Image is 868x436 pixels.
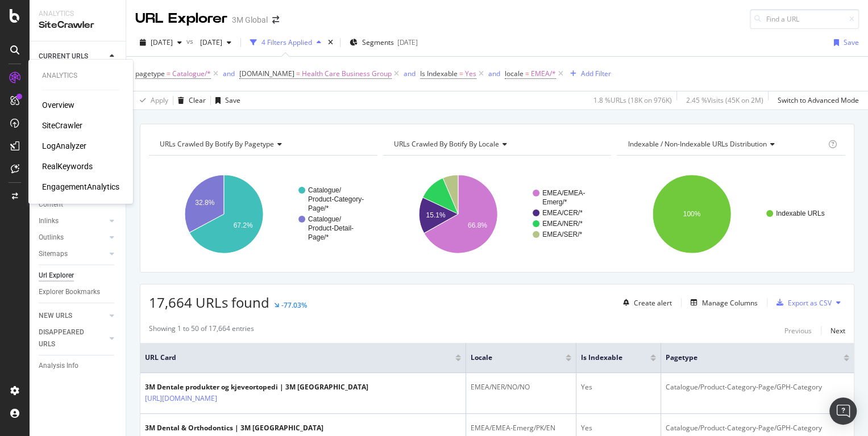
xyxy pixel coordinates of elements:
[39,286,100,298] div: Explorer Bookmarks
[426,211,445,219] text: 15.1%
[525,69,529,78] span: =
[196,37,222,47] span: 2024 Jul. 21st
[151,95,168,105] div: Apply
[686,296,758,309] button: Manage Columns
[625,135,826,153] h4: Indexable / Non-Indexable URLs Distribution
[281,300,307,310] div: -77.03%
[42,181,119,192] div: EngagementAnalytics
[542,198,567,206] text: Emerg/*
[39,215,59,227] div: Inlinks
[683,210,701,218] text: 100%
[830,326,845,336] div: Next
[39,270,118,282] a: Url Explorer
[39,270,74,282] div: Url Explorer
[844,37,859,47] div: Save
[308,204,329,212] text: Page/*
[471,353,549,363] span: locale
[42,161,93,172] div: RealKeywords
[39,9,117,19] div: Analytics
[39,326,96,350] div: DISAPPEARED URLS
[39,310,106,322] a: NEW URLS
[488,68,500,79] button: and
[232,14,268,26] div: 3M Global
[39,310,72,322] div: NEW URLS
[302,66,392,82] span: Health Care Business Group
[788,298,832,308] div: Export as CSV
[581,423,656,433] div: Yes
[151,37,173,47] span: 2025 Sep. 21st
[160,139,274,149] span: URLs Crawled By Botify By pagetype
[246,33,326,52] button: 4 Filters Applied
[772,294,832,312] button: Export as CSV
[223,68,235,79] button: and
[261,37,312,47] div: 4 Filters Applied
[196,33,236,52] button: [DATE]
[581,353,633,363] span: Is Indexable
[39,19,117,32] div: SiteCrawler
[628,139,766,149] span: Indexable / Non-Indexable URLs distribution
[223,69,235,78] div: and
[39,199,118,211] a: Content
[149,293,269,312] span: 17,664 URLs found
[42,120,82,131] a: SiteCrawler
[39,215,106,227] a: Inlinks
[829,33,859,52] button: Save
[362,37,394,47] span: Segments
[272,16,279,24] div: arrow-right-arrow-left
[459,69,463,78] span: =
[39,326,106,350] a: DISAPPEARED URLS
[686,95,763,105] div: 2.45 % Visits ( 45K on 2M )
[345,33,422,52] button: Segments[DATE]
[829,397,857,425] div: Open Intercom Messenger
[383,165,612,263] svg: A chart.
[471,423,572,433] div: EMEA/EMEA-Emerg/PK/EN
[135,69,165,78] span: pagetype
[39,360,78,372] div: Analysis Info
[404,68,416,79] button: and
[39,199,63,211] div: Content
[135,9,227,28] div: URL Explorer
[42,99,74,111] a: Overview
[488,69,500,78] div: and
[542,220,583,228] text: EMEA/NER/*
[308,215,342,223] text: Catalogue/
[39,51,88,62] div: CURRENT URLS
[404,69,416,78] div: and
[776,209,824,217] text: Indexable URLs
[211,91,240,110] button: Save
[296,69,300,78] span: =
[167,69,171,78] span: =
[234,221,253,229] text: 67.2%
[420,69,458,78] span: Is Indexable
[173,91,206,110] button: Clear
[666,382,849,392] div: Catalogue/Product-Category-Page/GPH-Category
[542,230,582,238] text: EMEA/SER/*
[145,393,217,404] a: [URL][DOMAIN_NAME]
[135,91,168,110] button: Apply
[149,165,377,263] svg: A chart.
[39,248,106,260] a: Sitemaps
[666,423,849,433] div: Catalogue/Product-Category-Page/GPH-Category
[581,69,611,78] div: Add Filter
[157,135,367,153] h4: URLs Crawled By Botify By pagetype
[778,95,859,105] div: Switch to Advanced Mode
[39,232,64,244] div: Outlinks
[42,71,119,81] div: Analytics
[308,233,329,241] text: Page/*
[308,195,364,203] text: Product-Category-
[186,36,196,46] span: vs
[172,66,211,82] span: Catalogue/*
[465,66,476,82] span: Yes
[581,382,656,392] div: Yes
[189,95,206,105] div: Clear
[617,165,845,263] svg: A chart.
[145,423,323,433] div: 3M Dental & Orthodontics | 3M [GEOGRAPHIC_DATA]
[42,140,86,152] a: LogAnalyzer
[392,135,601,153] h4: URLs Crawled By Botify By locale
[566,67,611,81] button: Add Filter
[397,37,418,47] div: [DATE]
[308,186,342,194] text: Catalogue/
